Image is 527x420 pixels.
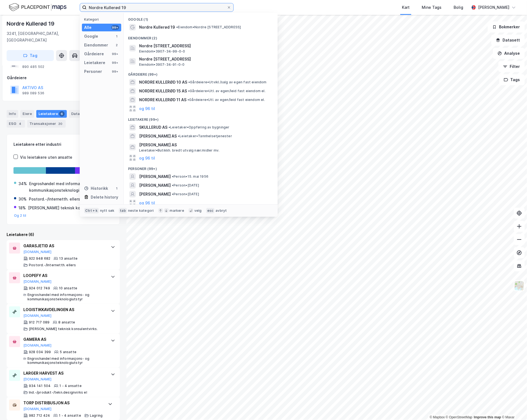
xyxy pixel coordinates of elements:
div: Engroshandel med informasjons- og kommunikasjonsteknologiutstyr [29,180,112,194]
div: 3241, [GEOGRAPHIC_DATA], [GEOGRAPHIC_DATA] [7,30,88,43]
div: Postord.-/Internetth. ellers [29,263,76,267]
div: Datasett [69,110,96,118]
div: Leietakere [36,110,67,118]
div: [PERSON_NAME] teknisk konsulentvirks. [28,205,105,211]
div: ESG [7,120,25,128]
button: og 96 til [139,155,155,161]
div: 10 ansatte [59,286,77,290]
div: Transaksjoner [27,120,66,128]
div: 912 717 089 [29,320,49,325]
div: 99+ [111,25,119,30]
span: Nordre Kullerød 19 [139,24,175,31]
div: Leietakere (6) [7,231,120,238]
div: 982 712 424 [29,413,50,418]
button: [DOMAIN_NAME] [23,314,52,318]
div: neste kategori [128,208,154,213]
button: [DOMAIN_NAME] [23,343,52,348]
iframe: Chat Widget [500,394,527,420]
span: [PERSON_NAME] [139,182,171,189]
div: 30% [18,196,27,202]
span: [PERSON_NAME] AS [139,142,271,148]
div: Engroshandel med informasjons- og kommunikasjonsteknologiutstyr [27,356,105,365]
div: 8 ansatte [58,320,75,325]
button: Tag [7,50,54,61]
div: Gårdeiere (99+) [124,68,278,78]
button: Bokmerker [488,21,525,32]
span: Person • [DATE] [172,192,199,196]
div: esc [206,208,215,213]
button: [DOMAIN_NAME] [23,377,52,381]
span: NORDRE KULLERØD 11 AS [139,97,186,103]
div: Kategori [84,17,121,21]
span: [PERSON_NAME] [139,191,171,197]
span: Nordre [STREET_ADDRESS] [139,43,271,49]
div: Ind.-/produkt-/tekn.designvirks el [29,390,87,395]
div: [PERSON_NAME] teknisk konsulentvirks. [29,327,98,331]
button: og 96 til [139,105,155,112]
div: Vis leietakere uten ansatte [20,154,72,161]
button: Analyse [493,48,525,59]
input: Søk på adresse, matrikkel, gårdeiere, leietakere eller personer [87,3,227,12]
span: • [176,25,178,29]
a: Improve this map [474,415,501,419]
div: 1 - 4 ansatte [59,384,82,388]
span: • [172,192,173,196]
div: 924 012 749 [29,286,50,290]
span: Person • [DATE] [172,183,199,188]
span: Gårdeiere • Utl. av egen/leid fast eiendom el. [188,89,266,93]
div: LARGER HARVEST AS [23,370,105,377]
div: Bolig [454,4,463,11]
span: • [169,125,170,129]
div: Leietakere (99+) [124,113,278,123]
div: Lagring [90,413,103,418]
div: 99+ [111,61,119,65]
div: 1 [115,34,119,39]
div: velg [194,208,202,213]
div: markere [170,208,184,213]
div: Google (1) [124,13,278,23]
div: 34% [18,180,27,187]
div: Historikk [84,185,108,192]
div: 890 485 502 [22,65,44,69]
div: Kart [402,4,410,11]
a: OpenStreetMap [446,415,473,419]
button: og 96 til [139,200,155,206]
div: avbryt [216,208,227,213]
div: Eiendommer [84,42,108,48]
div: 18% [18,205,26,211]
span: • [172,174,173,179]
div: 99+ [111,69,119,74]
button: [DOMAIN_NAME] [23,407,52,411]
button: Filter [498,61,525,72]
span: Gårdeiere • Utl. av egen/leid fast eiendom el. [187,98,265,102]
div: GAMERA AS [23,336,105,343]
div: Delete history [91,194,118,201]
div: tab [119,208,127,213]
span: [PERSON_NAME] [139,173,171,180]
div: nytt søk [100,208,115,213]
div: Alle [84,24,92,31]
span: Eiendom • 3907-34-91-0-0 [139,62,184,67]
div: 6 [59,111,65,117]
div: 928 034 399 [29,350,51,354]
div: Gårdeiere [84,51,104,57]
div: 99+ [111,52,119,56]
span: Eiendom • Nordre [STREET_ADDRESS] [176,25,241,29]
div: LOGISTIKKAVDELINGEN AS [23,306,105,313]
div: TORP DISTRIBUSJON AS [23,400,103,406]
div: 20 [57,121,64,127]
div: Gårdeiere [7,75,120,81]
button: Datasett [491,35,525,46]
div: 934 141 504 [29,384,51,388]
span: • [178,134,180,138]
div: Nordre Kullerød 19 [7,19,55,28]
div: 4 [17,121,23,127]
div: Info [7,110,18,118]
span: Leietaker • Butikkh. bredt utvalg nær.midler mv. [139,148,219,153]
span: Leietaker • Oppføring av bygninger [169,125,230,130]
span: • [187,98,189,102]
div: Kontrollprogram for chat [500,394,527,420]
button: Tags [499,74,525,85]
div: Eiendommer (2) [124,32,278,42]
div: Engroshandel med informasjons- og kommunikasjonsteknologiutstyr [27,293,105,301]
